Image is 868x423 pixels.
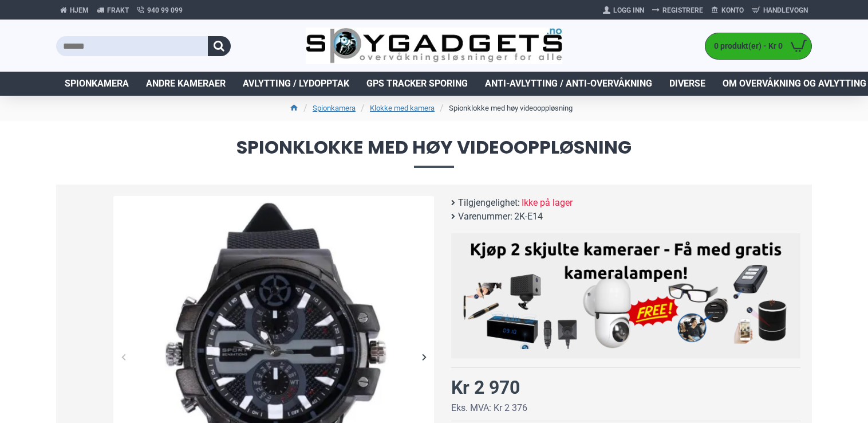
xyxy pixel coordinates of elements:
span: 2K-E14 [514,210,543,224]
span: Registrere [662,5,703,15]
span: Konto [721,5,744,15]
span: Andre kameraer [146,77,226,91]
a: Anti-avlytting / Anti-overvåkning [476,72,661,96]
div: Kr 2 970 [451,374,520,401]
span: GPS Tracker Sporing [366,77,468,91]
a: Diverse [661,72,714,96]
span: Om overvåkning og avlytting [723,77,866,91]
a: Registrere [648,1,707,19]
span: Ikke på lager [522,196,573,210]
a: Klokke med kamera [370,103,435,114]
span: Spionklokke med høy videooppløsning [56,138,812,167]
a: Avlytting / Lydopptak [234,72,358,96]
div: Next slide [414,347,434,367]
img: Kjøp 2 skjulte kameraer – Få med gratis kameralampe! [460,239,792,349]
a: Spionkamera [313,103,356,114]
span: Diverse [669,77,705,91]
a: 0 produkt(er) - Kr 0 [705,33,811,59]
span: Spionkamera [65,77,129,91]
span: Frakt [107,5,129,15]
img: SpyGadgets.no [306,28,563,65]
b: Tilgjengelighet: [458,196,520,210]
b: Varenummer: [458,210,512,224]
div: Previous slide [113,347,133,367]
span: 0 produkt(er) - Kr 0 [705,40,786,52]
span: 940 99 099 [147,5,183,15]
span: Handlevogn [763,5,808,15]
a: Spionkamera [56,72,137,96]
span: Hjem [70,5,89,15]
span: Anti-avlytting / Anti-overvåkning [485,77,652,91]
a: Handlevogn [748,1,812,19]
a: Konto [707,1,748,19]
span: Logg Inn [613,5,644,15]
a: Andre kameraer [137,72,234,96]
a: Logg Inn [599,1,648,19]
a: GPS Tracker Sporing [358,72,476,96]
span: Avlytting / Lydopptak [243,77,349,91]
